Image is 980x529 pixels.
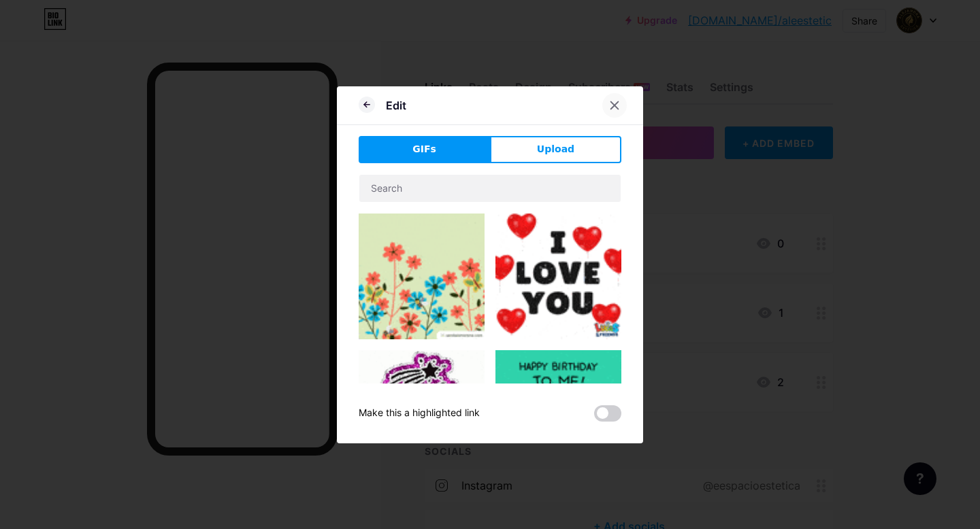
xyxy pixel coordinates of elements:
span: Upload [537,142,574,156]
input: Search [359,175,621,202]
img: Gihpy [495,214,621,339]
span: GIFs [412,142,436,156]
img: Gihpy [359,214,485,339]
img: Gihpy [495,350,621,476]
div: Make this a highlighted link [359,405,480,422]
div: Edit [386,97,406,114]
button: Upload [490,136,621,163]
button: GIFs [359,136,490,163]
img: Gihpy [359,350,485,476]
